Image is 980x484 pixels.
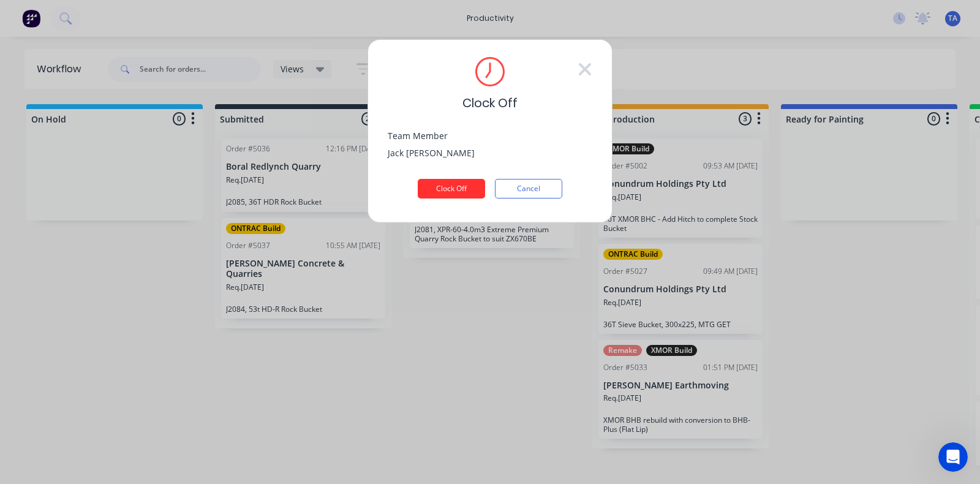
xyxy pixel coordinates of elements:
iframe: Intercom live chat [938,442,968,472]
button: Clock Off [418,179,485,199]
div: Jack [PERSON_NAME] [388,143,592,159]
div: Team Member [388,132,592,140]
button: Cancel [495,179,562,199]
span: Clock Off [462,94,518,112]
